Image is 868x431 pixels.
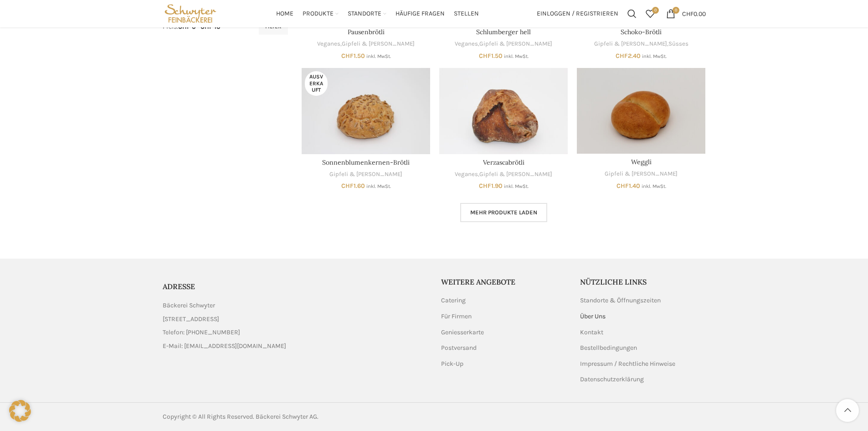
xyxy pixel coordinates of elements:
[479,52,491,60] span: CHF
[200,23,221,31] span: CHF 10
[366,53,391,59] small: inkl. MwSt.
[532,5,623,23] a: Einloggen / Registrieren
[178,23,196,31] span: CHF 0
[460,203,547,222] a: Mehr Produkte laden
[163,341,286,351] span: E-Mail: [EMAIL_ADDRESS][DOMAIN_NAME]
[580,328,604,337] a: Kontakt
[341,182,365,190] bdi: 1.60
[642,183,666,189] small: inkl. MwSt.
[441,312,473,321] a: Für Firmen
[276,10,293,18] span: Home
[342,40,415,48] a: Gipfeli & [PERSON_NAME]
[631,158,652,166] a: Weggli
[163,9,219,17] a: Site logo
[580,277,706,287] h5: Nützliche Links
[662,5,710,23] a: 0 CHF0.00
[223,5,532,23] div: Main navigation
[395,10,445,18] span: Häufige Fragen
[836,399,859,422] a: Scroll to top button
[479,182,491,190] span: CHF
[470,209,537,216] span: Mehr Produkte laden
[441,277,567,287] h5: Weitere Angebote
[303,10,334,18] span: Produkte
[455,170,478,179] a: Veganes
[580,312,606,321] a: Über Uns
[303,5,339,23] a: Produkte
[317,40,340,48] a: Veganes
[163,282,195,291] span: ADRESSE
[348,10,381,18] span: Standorte
[341,182,354,190] span: CHF
[366,183,391,189] small: inkl. MwSt.
[580,296,662,305] a: Standorte & Öffnungszeiten
[616,182,640,190] bdi: 1.40
[348,5,386,23] a: Standorte
[163,301,215,311] span: Bäckerei Schwyter
[623,5,641,23] a: Suchen
[329,170,402,179] a: Gipfeli & [PERSON_NAME]
[163,412,430,422] div: Copyright © All Rights Reserved. Bäckerei Schwyter AG.
[682,10,706,17] bdi: 0.00
[276,5,293,23] a: Home
[504,53,529,59] small: inkl. MwSt.
[455,40,478,48] a: Veganes
[673,7,679,14] span: 0
[305,71,328,95] span: Ausverkauft
[302,68,430,154] a: Sonnenblumenkernen-Brötli
[621,28,662,36] a: Schoko-Brötli
[441,328,485,337] a: Geniesserkarte
[476,28,531,36] a: Schlumberger hell
[616,182,629,190] span: CHF
[616,52,628,60] span: CHF
[483,158,524,166] a: Verzascabrötli
[439,68,568,154] a: Verzascabrötli
[163,314,219,324] span: [STREET_ADDRESS]
[302,40,430,48] div: ,
[454,5,479,23] a: Stellen
[441,296,467,305] a: Catering
[454,10,479,18] span: Stellen
[479,40,552,48] a: Gipfeli & [PERSON_NAME]
[682,10,693,17] span: CHF
[537,10,618,17] span: Einloggen / Registrieren
[577,40,705,48] div: ,
[580,343,638,353] a: Bestellbedingungen
[439,40,568,48] div: ,
[605,170,678,178] a: Gipfeli & [PERSON_NAME]
[395,5,445,23] a: Häufige Fragen
[652,7,659,14] span: 0
[616,52,641,60] bdi: 2.40
[594,40,667,48] a: Gipfeli & [PERSON_NAME]
[322,158,410,166] a: Sonnenblumenkernen-Brötli
[439,170,568,179] div: ,
[341,52,354,60] span: CHF
[479,182,503,190] bdi: 1.90
[348,28,385,36] a: Pausenbrötli
[642,53,667,59] small: inkl. MwSt.
[441,343,478,353] a: Postversand
[580,375,645,384] a: Datenschutzerklärung
[668,40,688,48] a: Süsses
[163,327,427,338] a: List item link
[479,52,503,60] bdi: 1.50
[504,183,529,189] small: inkl. MwSt.
[577,68,705,154] a: Weggli
[641,5,659,23] div: Meine Wunschliste
[580,359,676,369] a: Impressum / Rechtliche Hinweise
[441,359,464,369] a: Pick-Up
[341,52,365,60] bdi: 1.50
[641,5,659,23] a: 0
[479,170,552,179] a: Gipfeli & [PERSON_NAME]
